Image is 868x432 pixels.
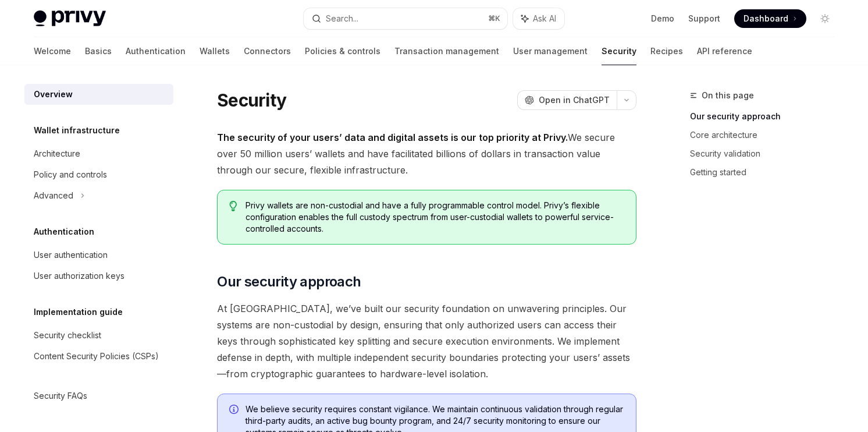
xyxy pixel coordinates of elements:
a: Content Security Policies (CSPs) [24,346,173,367]
img: light logo [34,10,106,27]
a: Support [688,13,720,24]
h5: Implementation guide [34,305,123,319]
div: Content Security Policies (CSPs) [34,349,159,363]
button: Open in ChatGPT [517,90,617,110]
a: Wallets [200,37,230,65]
svg: Tip [229,201,237,211]
a: Policies & controls [305,37,380,65]
div: User authorization keys [34,269,124,283]
a: Security FAQs [24,385,173,406]
a: Overview [24,84,173,105]
a: Security checklist [24,325,173,346]
a: Security validation [690,144,844,163]
span: Ask AI [533,13,556,24]
strong: The security of your users’ data and digital assets is our top priority at Privy. [217,132,568,143]
span: Dashboard [744,13,788,24]
span: Our security approach [217,272,361,291]
a: Authentication [126,37,186,65]
a: Our security approach [690,107,844,126]
a: Policy and controls [24,164,173,185]
div: Architecture [34,147,80,161]
a: Transaction management [394,37,499,65]
div: Advanced [34,189,73,203]
h5: Authentication [34,225,94,239]
div: Search... [326,12,358,26]
button: Ask AI [513,8,564,29]
span: We secure over 50 million users’ wallets and have facilitated billions of dollars in transaction ... [217,129,636,178]
div: Policy and controls [34,168,107,182]
a: User authentication [24,245,173,265]
span: Open in ChatGPT [539,94,610,106]
div: Security checklist [34,328,101,342]
a: Core architecture [690,126,844,144]
a: Recipes [650,37,683,65]
h5: Wallet infrastructure [34,123,120,137]
svg: Info [229,405,241,416]
a: User authorization keys [24,265,173,286]
h1: Security [217,90,286,111]
a: Basics [85,37,112,65]
span: ⌘ K [488,14,500,23]
button: Toggle dark mode [816,9,834,28]
span: At [GEOGRAPHIC_DATA], we’ve built our security foundation on unwavering principles. Our systems a... [217,300,636,382]
a: Architecture [24,143,173,164]
span: Privy wallets are non-custodial and have a fully programmable control model. Privy’s flexible con... [246,200,624,235]
div: User authentication [34,248,108,262]
a: Demo [651,13,674,24]
a: API reference [697,37,752,65]
a: Connectors [244,37,291,65]
a: Dashboard [734,9,806,28]
span: On this page [702,88,754,102]
a: Security [602,37,636,65]
a: Getting started [690,163,844,182]
a: Welcome [34,37,71,65]
a: User management [513,37,588,65]
div: Overview [34,87,73,101]
button: Search...⌘K [304,8,507,29]
div: Security FAQs [34,389,87,403]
